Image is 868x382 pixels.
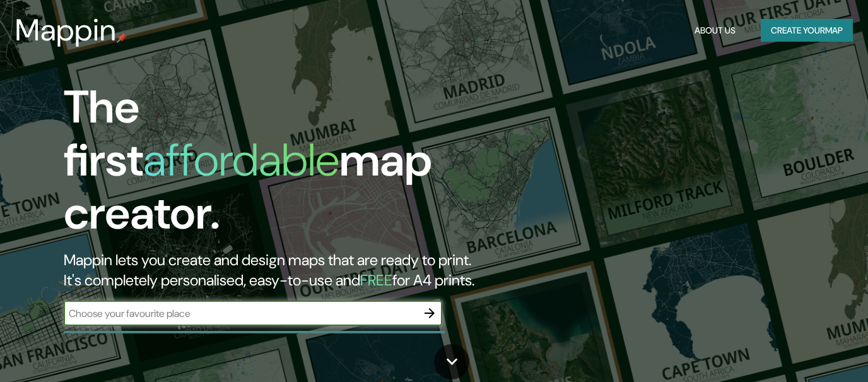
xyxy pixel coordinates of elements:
button: About Us [689,19,741,42]
h5: FREE [360,270,392,290]
input: Choose your favourite place [64,306,417,321]
h1: affordable [143,131,339,189]
button: Create yourmap [761,19,853,42]
h1: The first map creator. [64,81,498,250]
img: mappin-pin [117,33,127,43]
h2: Mappin lets you create and design maps that are ready to print. It's completely personalised, eas... [64,250,498,290]
h3: Mappin [15,13,117,48]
